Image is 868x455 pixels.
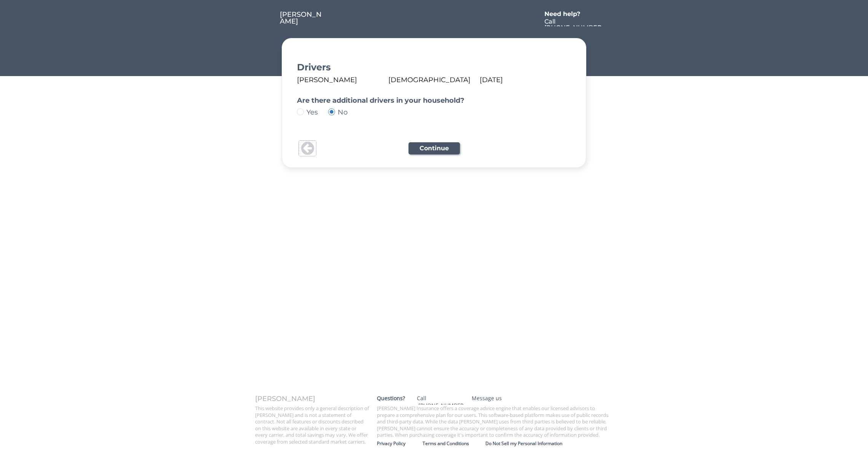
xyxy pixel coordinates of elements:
div: No [338,109,359,116]
div: Call [PHONE_NUMBER] [417,395,464,417]
div: Terms and Conditions [423,441,485,447]
a: Call [PHONE_NUMBER] [413,395,468,405]
div: Need help? [544,11,588,17]
div: Yes [306,109,328,116]
a: Call [PHONE_NUMBER] [544,19,603,26]
div: Call [PHONE_NUMBER] [544,19,603,37]
div: Are there additional drivers in your household? [297,97,571,104]
div: [DATE] [480,76,571,83]
div: This website provides only a general description of [PERSON_NAME] and is not a statement of contr... [255,405,369,445]
div: Privacy Policy [377,441,423,447]
a: [PERSON_NAME] [280,11,324,26]
button: Continue [408,142,460,154]
div: Questions? [377,395,409,402]
div: Do Not Sell my Personal Information [485,441,617,447]
div: Drivers [297,63,571,72]
div: [DEMOGRAPHIC_DATA] [388,76,480,83]
div: [PERSON_NAME] Insurance offers a coverage advice engine that enables our licensed advisors to pre... [377,405,613,439]
a: Terms and Conditions [423,441,485,447]
a: Do Not Sell my Personal Information [485,441,617,447]
a: Privacy Policy [377,441,423,447]
div: [PERSON_NAME] [255,395,369,402]
div: [PERSON_NAME] [297,76,388,83]
a: Message us [468,395,523,405]
div: [PERSON_NAME] [280,11,324,25]
div: Message us [472,395,519,402]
